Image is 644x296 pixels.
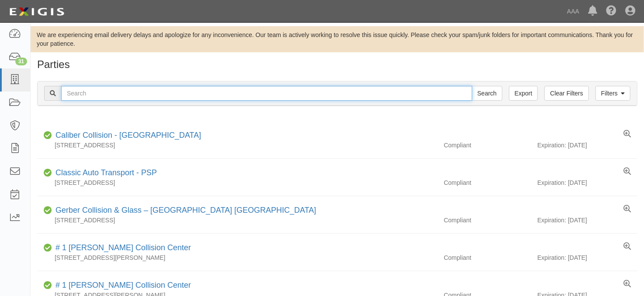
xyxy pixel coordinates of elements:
[37,178,437,187] div: [STREET_ADDRESS]
[437,253,537,262] div: Compliant
[55,243,191,252] a: # 1 [PERSON_NAME] Collision Center
[509,86,538,101] a: Export
[7,4,67,20] img: logo-5460c22ac91f19d4615b14bd174203de0afe785f0fc80cf4dbbc73dc1793850b.png
[596,86,630,101] a: Filters
[472,86,502,101] input: Search
[52,242,191,254] div: # 1 Cochran Collision Center
[544,86,589,101] a: Clear Filters
[37,59,637,70] h1: Parties
[44,170,52,176] i: Compliant
[15,58,27,65] div: 31
[52,205,316,216] div: Gerber Collision & Glass – Houston Brighton
[437,178,537,187] div: Compliant
[537,178,637,187] div: Expiration: [DATE]
[61,86,472,101] input: Search
[623,280,631,289] a: View results summary
[623,167,631,176] a: View results summary
[44,245,52,251] i: Compliant
[537,253,637,262] div: Expiration: [DATE]
[52,167,157,179] div: Classic Auto Transport - PSP
[537,216,637,225] div: Expiration: [DATE]
[44,208,52,214] i: Compliant
[537,141,637,150] div: Expiration: [DATE]
[623,130,631,139] a: View results summary
[437,216,537,225] div: Compliant
[37,253,437,262] div: [STREET_ADDRESS][PERSON_NAME]
[606,6,616,17] i: Help Center - Complianz
[52,130,201,141] div: Caliber Collision - Gainesville
[37,141,437,150] div: [STREET_ADDRESS]
[55,206,316,214] a: Gerber Collision & Glass – [GEOGRAPHIC_DATA] [GEOGRAPHIC_DATA]
[623,242,631,251] a: View results summary
[55,131,201,139] a: Caliber Collision - [GEOGRAPHIC_DATA]
[563,3,584,20] a: AAA
[31,31,644,48] div: We are experiencing email delivery delays and apologize for any inconvenience. Our team is active...
[44,133,52,139] i: Compliant
[623,205,631,214] a: View results summary
[44,282,52,289] i: Compliant
[437,141,537,150] div: Compliant
[37,216,437,225] div: [STREET_ADDRESS]
[55,281,191,289] a: # 1 [PERSON_NAME] Collision Center
[55,168,157,177] a: Classic Auto Transport - PSP
[52,280,191,291] div: # 1 Cochran Collision Center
